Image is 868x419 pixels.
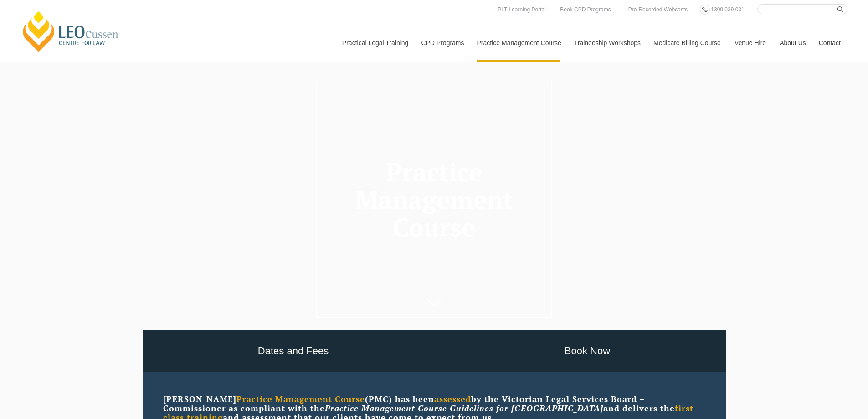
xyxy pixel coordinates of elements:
a: Medicare Billing Course [647,23,728,62]
a: Dates and Fees [140,330,447,372]
a: CPD Programs [414,23,470,62]
a: Book CPD Programs [558,5,613,15]
a: PLT Learning Portal [495,5,548,15]
a: Pre-Recorded Webcasts [626,5,690,15]
em: Practice Management Course Guidelines for [GEOGRAPHIC_DATA] [325,403,603,414]
strong: Practice Management Course [236,393,365,404]
h1: Practice Management Course [330,158,538,241]
a: Contact [812,23,847,62]
iframe: LiveChat chat widget [807,358,845,396]
a: Practical Legal Training [335,23,415,62]
a: About Us [773,23,812,62]
a: [PERSON_NAME] Centre for Law [21,10,121,53]
a: 1300 039 031 [709,5,746,15]
a: Practice Management Course [470,23,567,62]
span: 1300 039 031 [711,6,744,13]
a: Venue Hire [728,23,773,62]
a: Traineeship Workshops [567,23,647,62]
a: Book Now [447,330,728,372]
strong: assessed [434,393,471,404]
